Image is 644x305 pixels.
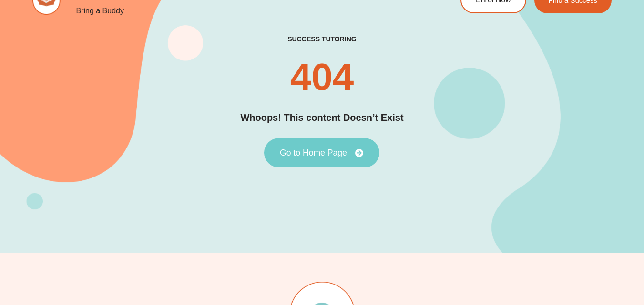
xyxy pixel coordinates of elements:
h2: 404 [290,58,354,96]
a: Go to Home Page [264,138,379,167]
span: Go to Home Page [280,148,347,157]
h2: success tutoring [287,35,356,43]
h2: Whoops! This content Doesn’t Exist [240,110,403,125]
iframe: Chat Widget [485,197,644,305]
